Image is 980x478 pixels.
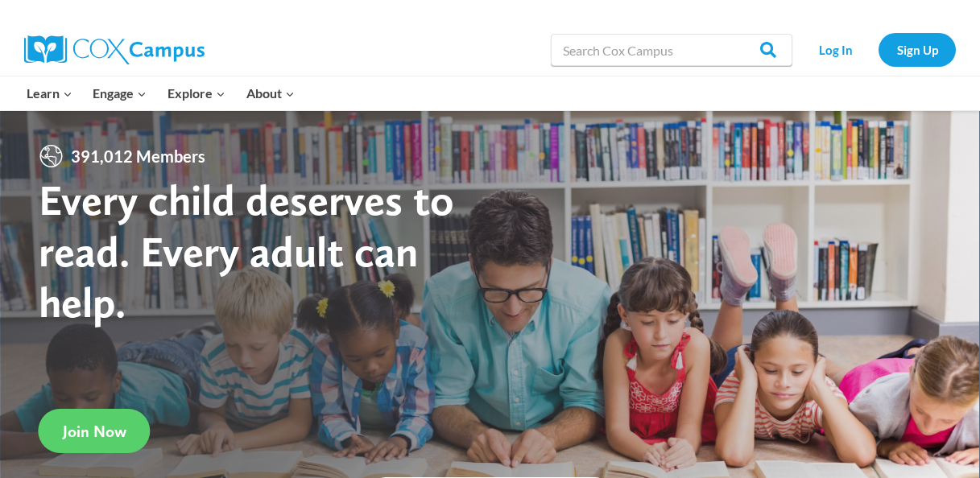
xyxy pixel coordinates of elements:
[93,83,147,104] span: Engage
[551,34,792,66] input: Search Cox Campus
[64,143,212,169] span: 391,012 Members
[800,33,870,66] a: Log In
[167,83,225,104] span: Explore
[27,83,72,104] span: Learn
[24,35,205,64] img: Cox Campus
[39,409,151,453] a: Join Now
[63,422,126,441] span: Join Now
[16,76,304,110] nav: Primary Navigation
[800,33,956,66] nav: Secondary Navigation
[39,174,454,328] strong: Every child deserves to read. Every adult can help.
[246,83,295,104] span: About
[879,33,956,66] a: Sign Up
